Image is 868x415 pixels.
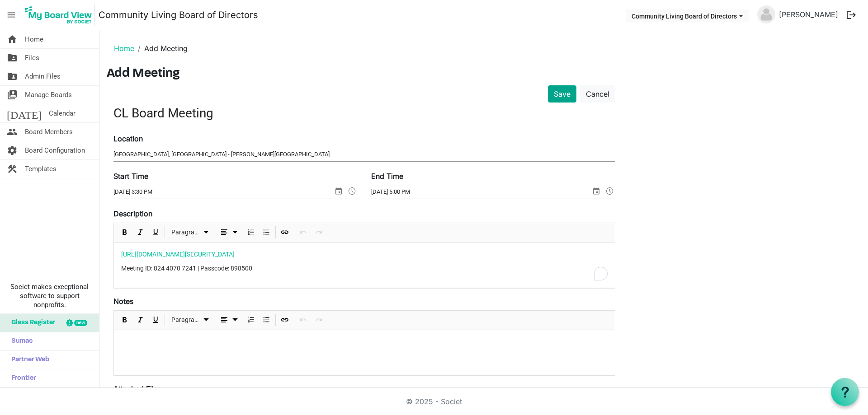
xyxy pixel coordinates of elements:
[7,332,33,350] span: Sumac
[166,311,214,330] div: Formats
[166,223,214,242] div: Formats
[150,227,162,238] button: Underline
[113,383,161,394] label: Attached Files
[25,67,61,85] span: Admin Files
[25,141,85,159] span: Board Configuration
[7,351,49,369] span: Partner Web
[99,6,258,24] a: Community Living Board of Directors
[259,223,274,242] div: Bulleted List
[214,223,244,242] div: Alignments
[245,227,257,238] button: Numbered List
[7,314,55,332] span: Glass Register
[7,141,18,159] span: settings
[74,320,87,326] div: new
[279,314,291,326] button: Insert Link
[260,314,273,326] button: Bulleted List
[214,311,244,330] div: Alignments
[7,49,18,67] span: folder_shared
[243,223,259,242] div: Numbered List
[168,314,213,326] button: Paragraph dropdownbutton
[119,227,131,238] button: Bold
[121,264,608,273] p: Meeting ID: 824 4070 7241 | Passcode: 898500
[25,49,39,67] span: Files
[775,5,842,23] a: [PERSON_NAME]
[7,86,18,104] span: switch_account
[25,30,43,48] span: Home
[168,227,213,238] button: Paragraph dropdownbutton
[25,160,57,178] span: Templates
[113,208,152,219] label: Description
[114,242,615,288] div: To enrich screen reader interactions, please activate Accessibility in Grammarly extension settings
[132,311,148,330] div: Italic
[216,314,242,326] button: dropdownbutton
[49,104,75,122] span: Calendar
[132,223,148,242] div: Italic
[148,311,163,330] div: Underline
[277,311,292,330] div: Insert Link
[279,227,291,238] button: Insert Link
[117,223,132,242] div: Bold
[580,85,615,103] a: Cancel
[406,397,462,406] a: © 2025 - Societ
[134,43,188,54] li: Add Meeting
[171,227,201,238] span: Paragraph
[114,44,134,53] a: Home
[259,311,274,330] div: Bulleted List
[333,185,344,197] span: select
[277,223,292,242] div: Insert Link
[113,171,148,182] label: Start Time
[371,171,403,182] label: End Time
[113,103,615,124] input: Title
[757,5,775,23] img: no-profile-picture.svg
[7,30,18,48] span: home
[113,296,133,307] label: Notes
[842,5,861,24] button: logout
[591,185,602,197] span: select
[548,85,576,103] button: Save
[107,66,861,82] h3: Add Meeting
[626,9,749,22] button: Community Living Board of Directors dropdownbutton
[113,133,143,144] label: Location
[243,311,259,330] div: Numbered List
[7,67,18,85] span: folder_shared
[245,314,257,326] button: Numbered List
[22,4,99,26] a: My Board View Logo
[22,4,95,26] img: My Board View Logo
[148,223,163,242] div: Underline
[134,314,146,326] button: Italic
[121,251,235,258] a: [URL][DOMAIN_NAME][SECURITY_DATA]
[3,6,20,23] span: menu
[25,86,72,104] span: Manage Boards
[4,282,95,309] span: Societ makes exceptional software to support nonprofits.
[117,311,132,330] div: Bold
[25,123,73,141] span: Board Members
[7,160,18,178] span: construction
[171,314,201,326] span: Paragraph
[150,314,162,326] button: Underline
[7,369,36,387] span: Frontier
[134,227,146,238] button: Italic
[7,123,18,141] span: people
[119,314,131,326] button: Bold
[7,104,42,122] span: [DATE]
[216,227,242,238] button: dropdownbutton
[260,227,273,238] button: Bulleted List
